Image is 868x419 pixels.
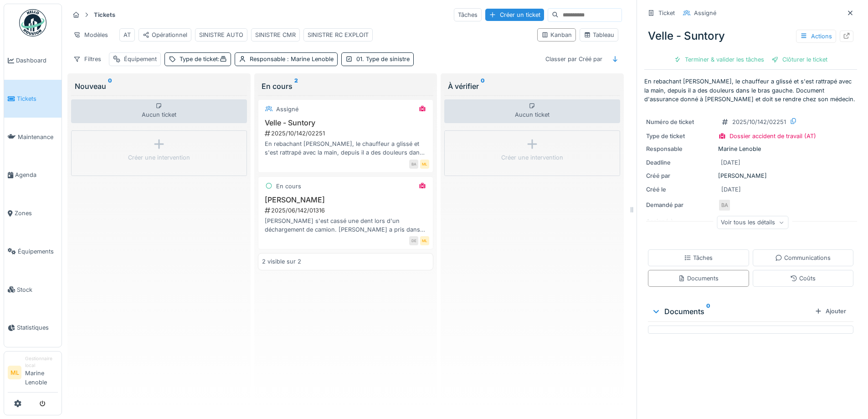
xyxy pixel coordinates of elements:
div: Marine Lenoble [646,145,855,153]
div: Aucun ticket [71,99,247,123]
div: Numéro de ticket [646,118,714,126]
div: ML [420,160,429,169]
div: 2025/06/142/01316 [264,206,430,215]
a: ML Gestionnaire localMarine Lenoble [8,355,58,393]
div: AT [123,31,131,39]
sup: 0 [481,81,485,92]
sup: 0 [108,81,112,92]
sup: 2 [294,81,298,92]
div: 2025/10/142/02251 [732,118,786,126]
a: Stock [4,270,62,309]
span: Dashboard [16,56,58,65]
div: Créer un ticket [485,9,544,21]
a: Zones [4,194,62,233]
div: Créé le [646,185,714,194]
div: Dossier accident de travail (AT) [729,132,816,140]
div: [DATE] [721,185,741,194]
a: Équipements [4,233,62,271]
div: Type de ticket [646,132,714,140]
div: Créé par [646,171,714,180]
div: 01. Type de sinistre [356,55,410,63]
div: En rebachant [PERSON_NAME], le chauffeur a glissé et s'est rattrapé avec la main, depuis il a des... [262,140,430,157]
li: Marine Lenoble [25,355,58,390]
span: : [218,56,227,62]
span: Équipements [18,247,58,256]
span: : Marine Lenoble [285,56,334,62]
div: Demandé par [646,201,714,209]
sup: 0 [706,306,710,317]
div: Coûts [790,274,816,283]
a: Agenda [4,156,62,194]
span: Statistiques [17,323,58,332]
div: Responsable [250,55,334,63]
div: BA [718,199,731,212]
div: ML [420,236,429,245]
div: Assigné [276,105,298,114]
div: 2025/10/142/02251 [264,129,430,138]
div: Responsable [646,145,714,153]
div: Gestionnaire local [25,355,58,369]
div: Communications [775,253,831,262]
div: Terminer & valider les tâches [670,53,768,66]
div: Assigné [694,9,716,17]
div: Kanban [541,31,572,39]
div: [PERSON_NAME] [646,171,855,180]
div: En cours [262,81,430,92]
div: BA [409,160,418,169]
span: Maintenance [18,133,58,141]
div: Actions [796,30,836,43]
a: Maintenance [4,118,62,156]
div: Deadline [646,158,714,167]
img: Badge_color-CXgf-gQk.svg [19,9,46,36]
div: Tableau [584,31,614,39]
div: Type de ticket [180,55,227,63]
div: Créer une intervention [128,153,190,162]
strong: Tickets [90,10,119,19]
div: À vérifier [448,81,616,92]
h3: [PERSON_NAME] [262,196,430,204]
a: Tickets [4,80,62,118]
span: Zones [15,209,58,217]
span: Stock [17,285,58,294]
div: Aucun ticket [444,99,620,123]
div: Créer une intervention [501,153,563,162]
a: Statistiques [4,309,62,347]
p: En rebachant [PERSON_NAME], le chauffeur a glissé et s'est rattrapé avec la main, depuis il a des... [644,77,857,103]
div: SINISTRE CMR [255,31,296,39]
div: Équipement [124,55,157,63]
div: Ticket [658,9,675,17]
div: SINISTRE RC EXPLOIT [308,31,369,39]
div: Tâches [454,8,482,21]
div: Ajouter [811,305,850,317]
div: Documents [678,274,719,283]
h3: Velle - Suntory [262,119,430,127]
div: Clôturer le ticket [768,53,831,66]
div: [DATE] [721,158,740,167]
div: DE [409,236,418,245]
div: En cours [276,182,301,191]
span: Tickets [17,94,58,103]
div: Opérationnel [143,31,187,39]
a: Dashboard [4,41,62,80]
div: Nouveau [75,81,243,92]
div: Voir tous les détails [717,216,788,229]
div: SINISTRE AUTO [199,31,243,39]
div: Classer par Créé par [541,52,606,66]
div: Modèles [69,28,112,41]
div: [PERSON_NAME] s'est cassé une dent lors d'un déchargement de camion. [PERSON_NAME] a pris dans le... [262,217,430,234]
div: Filtres [69,52,105,66]
div: 2 visible sur 2 [262,257,301,266]
span: Agenda [15,171,58,179]
div: Documents [652,306,811,317]
div: Tâches [684,253,713,262]
li: ML [8,366,21,379]
div: Velle - Suntory [644,24,857,48]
